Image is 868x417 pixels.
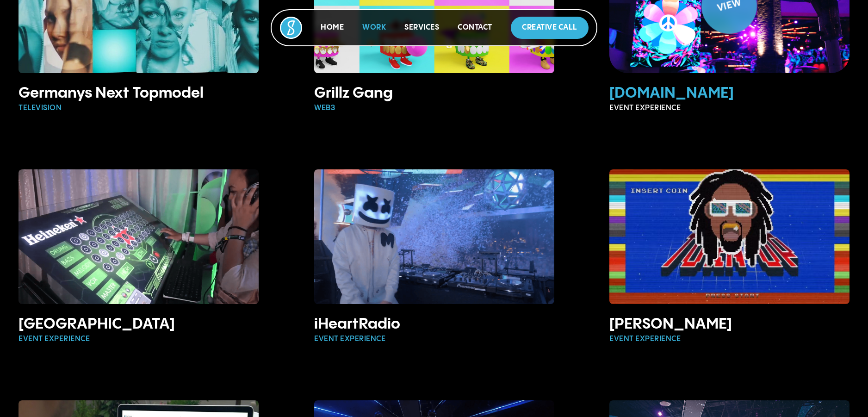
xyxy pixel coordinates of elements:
[314,169,554,345] a: iHeartRadioEvent Experience
[609,84,849,103] h3: [DOMAIN_NAME]
[19,334,259,345] p: Event Experience
[609,169,849,345] a: [PERSON_NAME]Event Experience
[362,24,386,31] a: Work
[19,103,259,114] p: Television
[314,84,554,103] h3: Grillz Gang
[19,84,259,103] h3: Germanys Next Topmodel
[280,17,302,39] img: Socialure Logo
[609,334,849,345] p: Event Experience
[19,315,259,334] h3: [GEOGRAPHIC_DATA]
[19,169,259,345] a: [GEOGRAPHIC_DATA]Event Experience
[314,315,554,334] h3: iHeartRadio
[314,103,554,114] p: Web3
[404,24,439,31] a: Services
[458,24,492,31] a: Contact
[314,334,554,345] p: Event Experience
[609,315,849,334] h3: [PERSON_NAME]
[522,22,577,33] p: Creative Call
[321,24,344,31] a: Home
[609,103,849,114] p: Event Experience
